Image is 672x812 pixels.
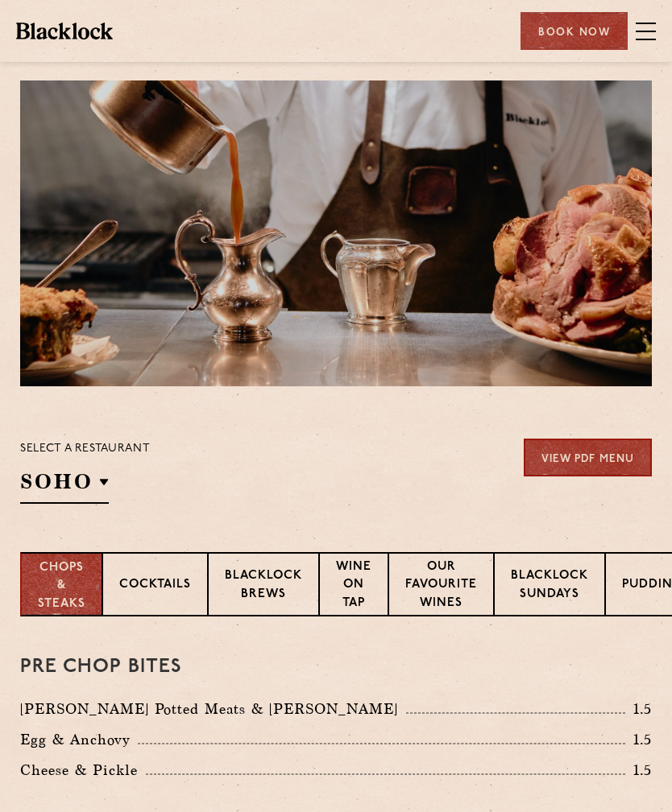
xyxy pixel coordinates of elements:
[225,567,302,605] p: Blacklock Brews
[20,728,138,751] p: Egg & Anchovy
[20,439,150,460] p: Select a restaurant
[405,559,477,615] p: Our favourite wines
[20,468,109,504] h2: SOHO
[524,439,652,476] a: View PDF Menu
[336,559,371,615] p: Wine on Tap
[119,576,191,596] p: Cocktails
[511,567,588,605] p: Blacklock Sundays
[625,760,653,781] p: 1.5
[20,759,146,781] p: Cheese & Pickle
[20,698,406,720] p: [PERSON_NAME] Potted Meats & [PERSON_NAME]
[20,657,652,678] h3: Pre Chop Bites
[521,12,628,50] div: Book Now
[625,729,653,750] p: 1.5
[625,699,653,719] p: 1.5
[38,559,85,614] p: Chops & Steaks
[16,23,113,39] img: BL_Textured_Logo-footer-cropped.svg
